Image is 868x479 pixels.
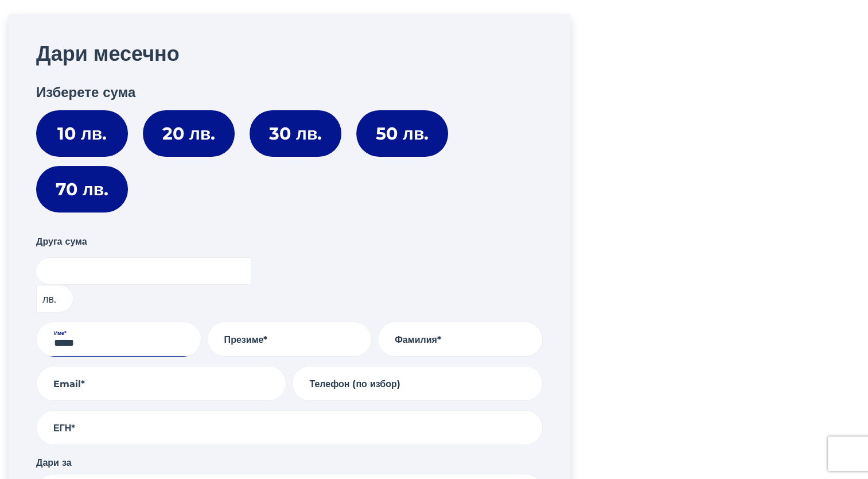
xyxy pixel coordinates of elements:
[36,234,87,250] label: Друга сума
[356,110,448,157] label: 50 лв.
[36,41,543,66] h2: Дари месечно
[36,285,73,312] span: лв.
[143,110,235,157] label: 20 лв.
[36,455,72,469] label: Дари за
[36,84,543,101] h3: Изберете сума
[250,110,341,157] label: 30 лв.
[36,110,128,157] label: 10 лв.
[36,166,128,213] label: 70 лв.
